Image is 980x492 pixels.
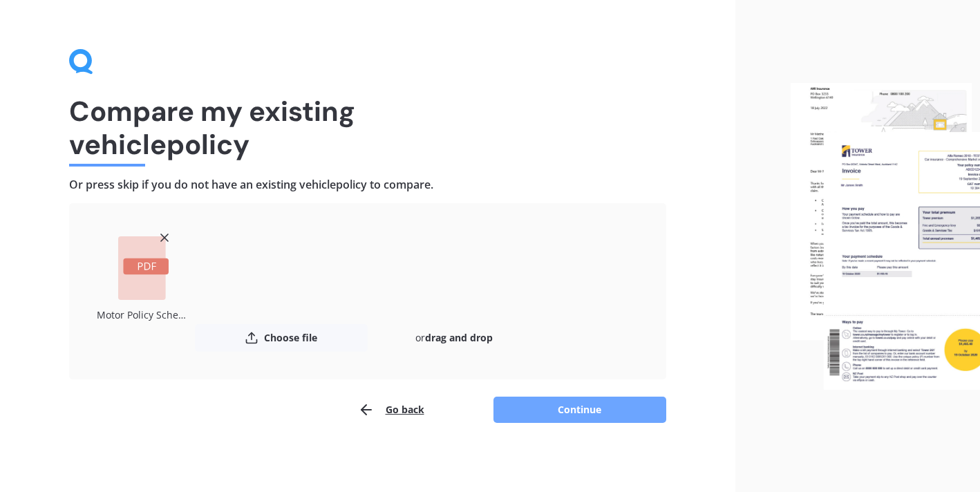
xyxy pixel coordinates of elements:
[69,178,666,192] h4: Or press skip if you do not have an existing vehicle policy to compare.
[97,305,190,324] div: Motor Policy Schedule AMV035233673.pdf
[195,324,368,352] button: Choose file
[493,397,666,423] button: Continue
[69,95,666,161] h1: Compare my existing vehicle policy
[425,331,493,344] b: drag and drop
[358,396,424,424] button: Go back
[368,324,540,352] div: or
